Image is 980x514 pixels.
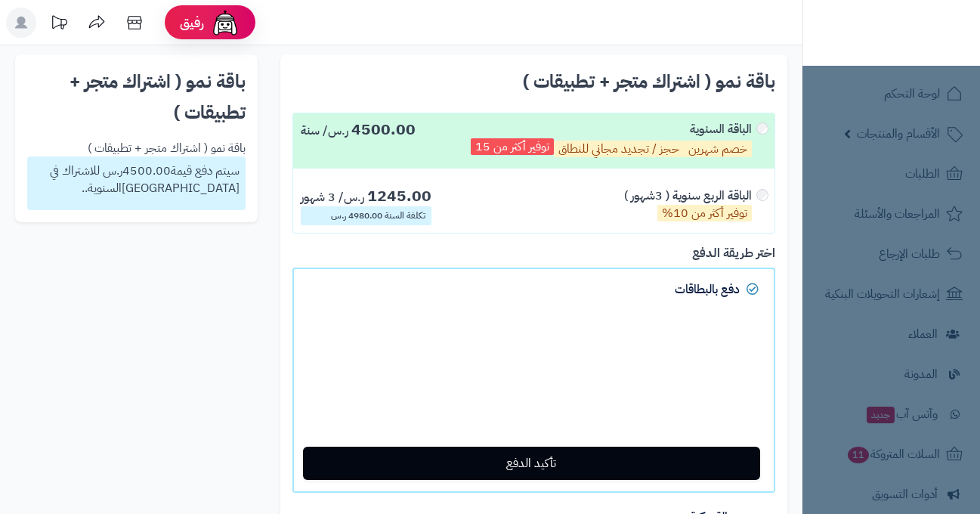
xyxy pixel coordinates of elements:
span: 4500.00 [351,117,416,141]
iframe: Secure payment input [305,321,762,435]
span: السنوية [88,179,122,197]
h2: باقة نمو ( اشتراك متجر + تطبيقات ) [27,67,246,128]
span: رفيق [180,14,204,32]
div: باقة نمو ( اشتراك متجر + تطبيقات ) [27,140,246,157]
span: ر.س/ 3 شهور [301,188,364,206]
span: 1245.00 [367,184,431,208]
button: تأكيد الدفع [303,447,760,480]
img: logo-2.png [877,39,966,70]
p: سيتم دفع قيمة ر.س للاشتراك في [GEOGRAPHIC_DATA] .. [33,163,240,197]
h2: باقة نمو ( اشتراك متجر + تطبيقات ) [292,67,775,98]
div: الباقة السنوية [471,121,752,161]
p: خصم شهرين [684,141,752,157]
span: دفع بالبطاقات [675,280,740,299]
p: توفير أكثر من 15 [471,138,554,155]
span: ر.س/ سنة [301,122,348,140]
div: الباقة الربع سنوية ( 3شهور ) [624,187,752,221]
p: حجز / تجديد مجاني للنطاق [554,141,684,157]
a: تحديثات المنصة [40,8,78,38]
a: دفع بالبطاقات [292,268,775,310]
label: اختر طريقة الدفع [692,245,775,262]
p: توفير أكثر من 10% [657,205,752,221]
img: ai-face.png [210,8,240,38]
div: تكلفة السنة 4980.00 ر.س [301,206,431,225]
span: 4500.00 [122,162,171,180]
